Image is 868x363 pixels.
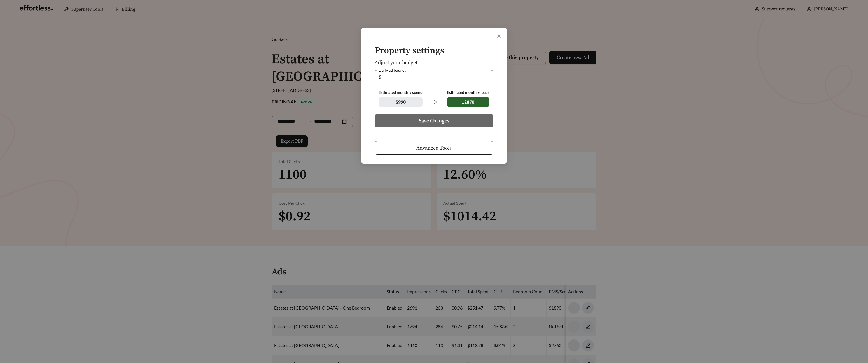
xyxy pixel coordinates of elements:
[429,97,440,107] span: arrow-right
[416,144,452,152] span: Advanced Tools
[447,90,489,95] div: Estimated monthly leads
[379,90,423,95] div: Estimated monthly spend
[375,60,493,66] h5: Adjust your budget
[379,97,423,107] span: $ 990
[375,141,493,155] button: Advanced Tools
[375,145,493,150] a: Advanced Tools
[375,114,493,127] button: Save Changes
[378,70,381,83] span: $
[375,46,493,56] h4: Property settings
[491,28,507,44] button: Close
[447,97,489,107] span: 12870
[496,33,501,38] span: close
